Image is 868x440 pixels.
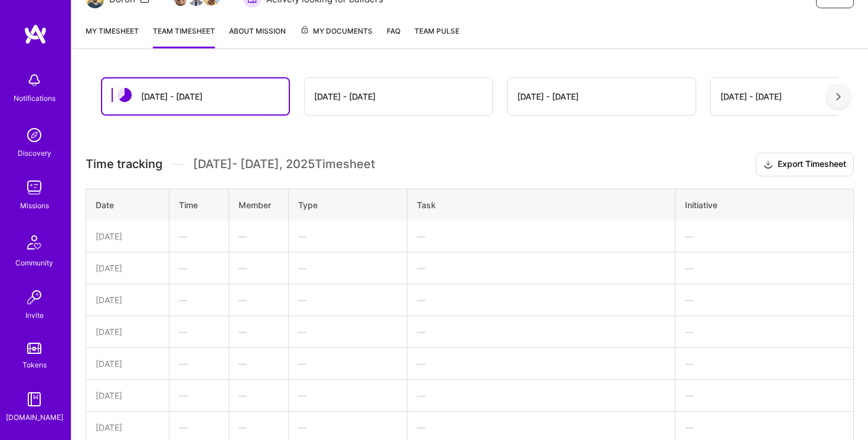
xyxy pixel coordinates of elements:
th: Type [288,189,407,221]
div: [DATE] - [DATE] [314,90,376,103]
div: Tokens [22,359,47,371]
div: — [179,230,219,242]
div: — [239,294,279,306]
span: [DATE] - [DATE] , 2025 Timesheet [193,157,375,172]
div: — [298,421,398,434]
a: FAQ [387,25,400,48]
div: [DOMAIN_NAME] [6,411,63,423]
div: [DATE] [96,357,159,370]
div: — [685,294,844,306]
div: [DATE] - [DATE] [141,90,203,103]
div: [DATE] - [DATE] [517,90,579,103]
div: Invite [25,309,44,321]
div: [DATE] [96,326,159,338]
img: guide book [22,388,46,411]
div: Community [15,257,53,269]
img: bell [22,68,46,92]
div: — [417,389,665,402]
div: — [239,262,279,274]
div: — [239,389,279,402]
div: — [417,326,665,338]
div: — [239,326,279,338]
div: — [685,262,844,274]
a: My timesheet [86,25,139,48]
div: — [417,357,665,370]
i: icon Download [763,159,773,171]
div: [DATE] [96,389,159,402]
div: [DATE] [96,262,159,274]
img: tokens [27,343,41,354]
span: Team Pulse [415,27,459,35]
div: Notifications [14,92,56,104]
div: [DATE] [96,294,159,306]
div: — [417,421,665,434]
div: — [298,389,398,402]
a: My Documents [300,25,373,48]
div: Missions [20,199,49,212]
div: — [179,421,219,434]
span: My Documents [300,25,373,38]
img: Invite [22,285,46,309]
div: — [298,326,398,338]
div: — [298,230,398,242]
div: — [239,421,279,434]
div: — [239,230,279,242]
a: About Mission [229,25,286,48]
div: — [685,326,844,338]
th: Task [407,189,675,221]
div: — [298,262,398,274]
img: right [836,93,841,101]
div: — [417,294,665,306]
div: Discovery [18,147,51,159]
div: [DATE] [96,421,159,434]
th: Member [229,189,288,221]
div: — [179,262,219,274]
div: — [685,230,844,242]
img: Community [20,228,48,257]
img: discovery [22,123,46,147]
div: — [179,294,219,306]
th: Initiative [675,189,853,221]
a: Team timesheet [153,25,215,48]
img: logo [24,24,47,45]
div: — [298,294,398,306]
div: — [239,357,279,370]
a: Team Pulse [415,25,459,48]
img: status icon [118,88,132,102]
div: [DATE] - [DATE] [720,90,782,103]
div: [DATE] [96,230,159,242]
div: — [417,230,665,242]
div: — [417,262,665,274]
img: teamwork [22,176,46,199]
div: — [179,389,219,402]
th: Date [86,189,169,221]
div: — [685,389,844,402]
div: — [685,421,844,434]
div: — [298,357,398,370]
th: Time [169,189,229,221]
div: — [685,357,844,370]
span: Time tracking [86,157,162,172]
button: Export Timesheet [756,153,854,176]
div: — [179,326,219,338]
div: — [179,357,219,370]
